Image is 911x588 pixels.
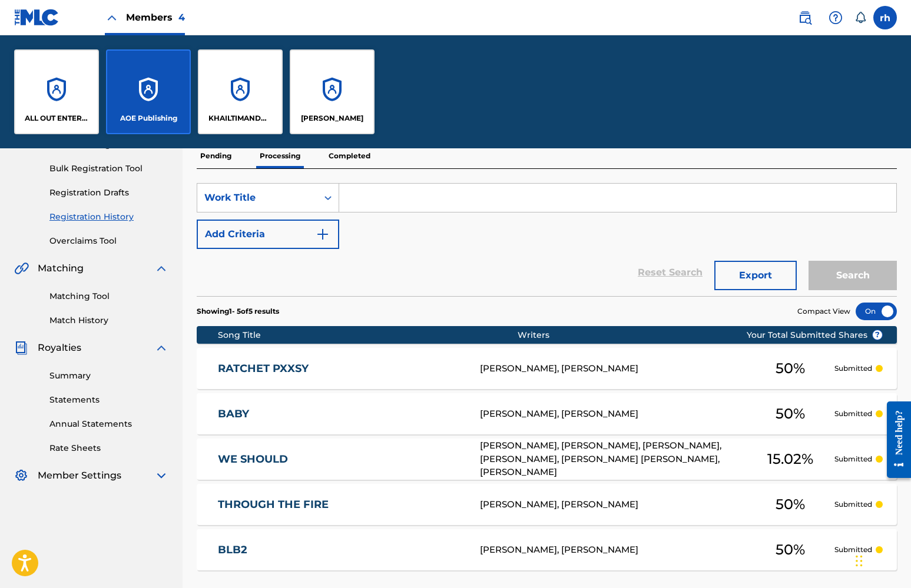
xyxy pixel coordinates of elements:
img: Matching [14,261,29,275]
a: Statements [49,394,168,406]
img: Close [105,11,119,25]
span: Members [126,11,185,24]
div: Notifications [854,12,866,24]
iframe: Resource Center [878,390,911,490]
a: Match History [49,314,168,327]
p: Submitted [834,363,872,374]
div: [PERSON_NAME], [PERSON_NAME], [PERSON_NAME], [PERSON_NAME], [PERSON_NAME] [PERSON_NAME], [PERSON_... [480,439,746,479]
p: roland hayes [301,113,363,124]
span: 15.02 % [767,449,813,470]
span: 50 % [776,403,805,424]
p: Showing 1 - 5 of 5 results [197,306,279,317]
img: Royalties [14,341,28,355]
div: [PERSON_NAME], [PERSON_NAME] [480,407,746,421]
span: Your Total Submitted Shares [747,329,883,341]
a: AccountsALL OUT ENTERTAINMENT MUSIC GROUP PUBLISHING [14,49,99,134]
img: 9d2ae6d4665cec9f34b9.svg [316,227,330,241]
form: Search Form [197,183,897,296]
span: Compact View [797,306,850,317]
a: Registration History [49,211,168,223]
p: Processing [256,144,304,168]
img: expand [154,341,168,355]
a: Annual Statements [49,418,168,430]
div: [PERSON_NAME], [PERSON_NAME] [480,498,746,511]
p: Completed [325,144,374,168]
p: Submitted [834,544,872,555]
div: Help [824,6,847,29]
p: Submitted [834,499,872,510]
a: Bulk Registration Tool [49,162,168,175]
img: expand [154,469,168,483]
div: Song Title [218,329,518,341]
iframe: Chat Widget [852,531,911,588]
div: Work Title [204,191,310,205]
a: Rate Sheets [49,442,168,454]
span: Matching [38,261,84,275]
a: WE SHOULD [218,453,465,466]
a: Matching Tool [49,290,168,303]
p: ALL OUT ENTERTAINMENT MUSIC GROUP PUBLISHING [25,113,89,124]
span: 50 % [776,539,805,560]
p: AOE Publishing [120,113,177,124]
span: ? [873,330,882,340]
a: BLB2 [218,543,465,557]
div: User Menu [873,6,897,29]
span: 50 % [776,494,805,515]
a: Summary [49,370,168,382]
p: KHAILTIMANDME MUSIC [208,113,273,124]
a: RATCHET PXXSY [218,362,465,376]
a: AccountsAOE Publishing [106,49,191,134]
button: Export [714,261,797,290]
a: Public Search [793,6,817,29]
span: Royalties [38,341,81,355]
img: help [829,11,843,25]
a: BABY [218,407,465,421]
button: Add Criteria [197,220,339,249]
span: Member Settings [38,469,121,483]
img: MLC Logo [14,9,59,26]
p: Pending [197,144,235,168]
p: Submitted [834,454,872,464]
img: search [798,11,812,25]
a: Overclaims Tool [49,235,168,247]
img: expand [154,261,168,275]
a: Registration Drafts [49,187,168,199]
a: THROUGH THE FIRE [218,498,465,511]
p: Submitted [834,408,872,419]
span: 4 [178,12,185,23]
div: Writers [518,329,784,341]
div: [PERSON_NAME], [PERSON_NAME] [480,543,746,557]
span: 50 % [776,358,805,379]
div: [PERSON_NAME], [PERSON_NAME] [480,362,746,376]
a: Accounts[PERSON_NAME] [290,49,375,134]
a: AccountsKHAILTIMANDME MUSIC [198,49,283,134]
div: Drag [856,543,863,579]
img: Member Settings [14,469,28,483]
